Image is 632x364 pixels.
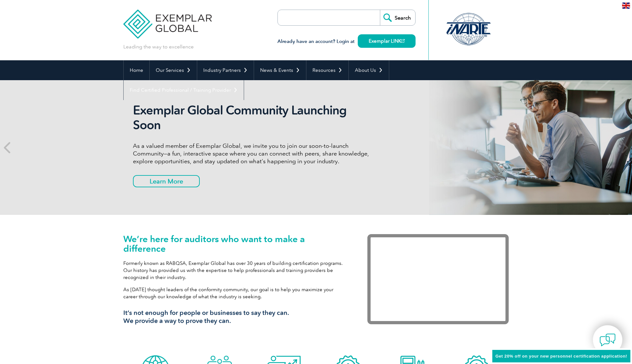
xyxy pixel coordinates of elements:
[197,60,254,80] a: Industry Partners
[123,234,348,253] h1: We’re here for auditors who want to make a difference
[124,60,149,80] a: Home
[380,10,415,25] input: Search
[306,60,348,80] a: Resources
[123,43,194,50] p: Leading the way to excellence
[349,60,389,80] a: About Us
[133,175,200,187] a: Learn More
[277,38,416,46] h3: Already have an account? Login at
[496,354,627,359] span: Get 20% off on your new personnel certification application!
[133,142,374,165] p: As a valued member of Exemplar Global, we invite you to join our soon-to-launch Community—a fun, ...
[401,39,405,43] img: open_square.png
[124,80,244,100] a: Find Certified Professional / Training Provider
[358,34,416,48] a: Exemplar LINK
[123,309,348,325] h3: It’s not enough for people or businesses to say they can. We provide a way to prove they can.
[150,60,197,80] a: Our Services
[600,332,616,348] img: contact-chat.png
[123,286,348,300] p: As [DATE] thought leaders of the conformity community, our goal is to help you maximize your care...
[254,60,306,80] a: News & Events
[622,3,630,9] img: en
[367,234,509,324] iframe: Exemplar Global: Working together to make a difference
[123,260,348,281] p: Formerly known as RABQSA, Exemplar Global has over 30 years of building certification programs. O...
[133,103,374,132] h2: Exemplar Global Community Launching Soon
